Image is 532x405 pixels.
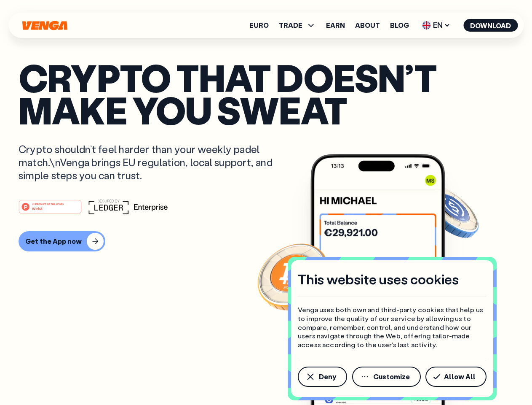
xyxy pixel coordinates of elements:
h4: This website uses cookies [298,270,459,288]
button: Allow All [425,367,487,387]
span: EN [419,19,453,32]
p: Crypto that doesn’t make you sweat [19,61,513,126]
span: Deny [319,373,336,380]
img: flag-uk [422,21,430,30]
a: Earn [326,22,345,29]
button: Download [463,19,518,32]
button: Deny [298,367,347,387]
a: Get the App now [19,231,513,251]
button: Customize [352,367,421,387]
button: Get the App now [19,231,105,251]
a: About [355,22,380,29]
span: Allow All [444,373,476,380]
a: Blog [390,22,409,29]
tspan: #1 PRODUCT OF THE MONTH [32,202,64,205]
span: TRADE [279,22,302,29]
p: Crypto shouldn’t feel harder than your weekly padel match.\nVenga brings EU regulation, local sup... [19,143,285,182]
a: #1 PRODUCT OF THE MONTHWeb3 [19,205,82,216]
a: Euro [249,22,269,29]
tspan: Web3 [32,206,43,211]
span: TRADE [279,20,316,30]
img: USDC coin [420,181,481,242]
p: Venga uses both own and third-party cookies that help us to improve the quality of our service by... [298,305,487,349]
div: Get the App now [25,237,82,246]
img: Bitcoin [256,238,331,314]
svg: Home [21,21,68,30]
span: Customize [373,373,410,380]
